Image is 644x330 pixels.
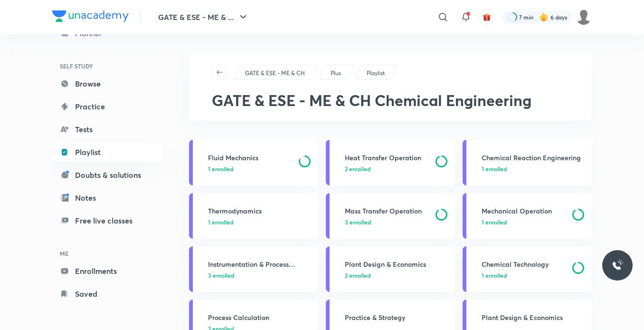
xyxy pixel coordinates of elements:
a: Thermodynamics1 enrolled [189,193,318,239]
a: Notes [52,188,162,207]
img: streak [539,12,549,22]
a: Doubts & solutions [52,165,162,184]
span: GATE & ESE - ME & CH Chemical Engineering [212,90,531,110]
img: avatar [483,13,491,21]
a: Heat Transfer Operation2 enrolled [326,140,455,185]
a: Saved [52,284,162,303]
a: Free live classes [52,211,162,230]
p: GATE & ESE - ME & CH [245,69,305,78]
a: Chemical Reaction Engineering1 enrolled [463,140,592,185]
img: Mujtaba Ahsan [576,9,592,25]
a: Plus [329,69,343,78]
h3: Chemical Reaction Engineering [482,153,586,163]
h3: Chemical Technology [482,259,567,269]
a: Fluid Mechanics1 enrolled [189,140,318,185]
p: Playlist [367,69,385,78]
a: Practice [52,97,162,116]
p: Plus [331,69,341,78]
h3: Mass Transfer Operation [345,206,430,216]
a: Company Logo [52,10,129,24]
h3: Practice & Strategy [345,312,449,322]
img: ttu [612,260,623,271]
h3: Process Calculation [208,312,313,322]
a: Playlist [365,69,387,78]
button: GATE & ESE - ME & ... [152,8,255,27]
h3: Heat Transfer Operation [345,153,430,163]
button: avatar [479,10,494,25]
h3: Mechanical Operation [482,206,567,216]
span: 3 enrolled [208,271,234,280]
h3: Plant Design & Economics [482,312,586,322]
a: Browse [52,74,162,93]
h6: SELF STUDY [52,58,162,74]
span: 1 enrolled [208,165,233,173]
h3: Instrumentation & Process Control [208,259,313,269]
span: 1 enrolled [208,218,233,226]
h3: Fluid Mechanics [208,153,293,163]
a: Mass Transfer Operation3 enrolled [326,193,455,239]
h3: Thermodynamics [208,206,313,216]
span: 2 enrolled [345,165,370,173]
span: 1 enrolled [482,218,507,226]
a: Enrollments [52,262,162,281]
h3: Plant Design & Economics [345,259,449,269]
span: 1 enrolled [482,165,507,173]
a: Plant Design & Economics2 enrolled [326,246,455,292]
h6: ME [52,245,162,262]
span: 3 enrolled [345,218,371,226]
img: Company Logo [52,10,129,22]
a: Playlist [52,143,162,162]
a: Tests [52,120,162,139]
a: GATE & ESE - ME & CH [244,69,307,78]
a: Chemical Technology1 enrolled [463,246,592,292]
span: 2 enrolled [345,271,370,280]
a: Mechanical Operation1 enrolled [463,193,592,239]
span: 1 enrolled [482,271,507,280]
a: Instrumentation & Process Control3 enrolled [189,246,318,292]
